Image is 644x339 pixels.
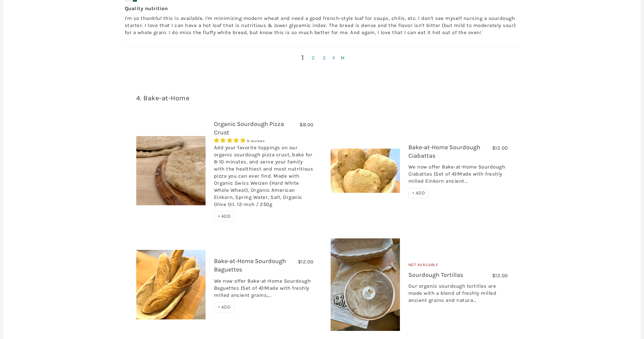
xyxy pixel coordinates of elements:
span: $8.00 [300,122,314,128]
div: + ADD [408,188,429,198]
a: Page 4 [338,54,347,62]
a: Bake-at-Home Sourdough Baguettes [214,257,286,273]
div: We now offer Bake-at-Home Sourdough Baguettes (Set of 4)!Made with freshly milled ancient grains,... [214,278,314,302]
img: Sourdough Tortillas [331,238,400,331]
span: + ADD [412,190,425,196]
span: $12.00 [492,145,508,151]
img: Bake-at-Home Sourdough Ciabattas [331,149,400,193]
span: + ADD [218,304,231,310]
div: Add your favorite toppings on our organic sourdough pizza crust, bake for 8-10 minutes, and serve... [214,144,314,211]
div: We now offer Bake-at-Home Sourdough Ciabattas (Set of 4)!Made with freshly milled Einkorn ancient... [408,163,508,188]
div: + ADD [214,302,235,312]
span: 4.83 stars [214,137,247,144]
a: Bake-at-Home Sourdough Ciabattas [408,144,480,159]
img: Organic Sourdough Pizza Crust [136,136,206,205]
span: 6 reviews [247,139,265,143]
a: 4. Bake-at-Home [136,94,190,102]
div: Not Available [408,262,508,271]
a: Page 2 [308,54,319,62]
a: Page 3 [319,54,330,62]
a: Sourdough Tortillas [408,271,463,279]
img: Bake-at-Home Sourdough Baguettes [136,250,206,319]
p: I'm so thankful this is available. I'm minimizing modern wheat and need a good french-style loaf ... [125,15,520,36]
span: $12.00 [492,272,508,279]
div: Our organic sourdough tortillas are made with a blend of freshly milled ancient grains and natura... [408,283,508,307]
b: Quality nutrition [125,5,520,12]
div: + ADD [214,211,235,221]
a: Organic Sourdough Pizza Crust [214,120,284,136]
span: + ADD [218,213,231,219]
a: Page 2 [330,54,338,62]
span: $12.00 [298,259,314,265]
